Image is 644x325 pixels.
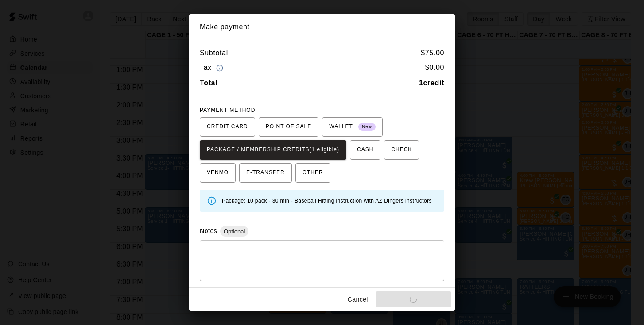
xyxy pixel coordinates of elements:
span: Optional [220,228,248,235]
span: E-TRANSFER [246,166,285,180]
button: OTHER [295,163,330,183]
span: CREDIT CARD [207,120,248,134]
button: CASH [350,140,380,160]
button: E-TRANSFER [239,163,292,183]
span: OTHER [303,166,323,180]
button: Cancel [344,291,372,308]
b: Total [200,79,217,87]
span: POINT OF SALE [266,120,311,134]
span: PACKAGE / MEMBERSHIP CREDITS (1 eligible) [207,143,339,157]
h6: Tax [200,62,225,74]
span: CHECK [391,143,412,157]
button: WALLET New [322,117,383,137]
h6: $ 0.00 [425,62,444,74]
span: Package: 10 pack - 30 min - Baseball Hitting instruction with AZ Dingers instructors [222,198,432,204]
button: CREDIT CARD [200,117,255,137]
button: POINT OF SALE [259,117,318,137]
b: 1 credit [419,79,444,87]
label: Notes [200,227,217,234]
button: VENMO [200,163,236,183]
span: New [358,121,376,133]
span: CASH [357,143,373,157]
button: PACKAGE / MEMBERSHIP CREDITS(1 eligible) [200,140,346,160]
span: PAYMENT METHOD [200,107,255,113]
h2: Make payment [189,14,455,40]
h6: Subtotal [200,47,228,59]
button: CHECK [384,140,419,160]
span: WALLET [329,120,376,134]
h6: $ 75.00 [421,47,444,59]
span: VENMO [207,166,229,180]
